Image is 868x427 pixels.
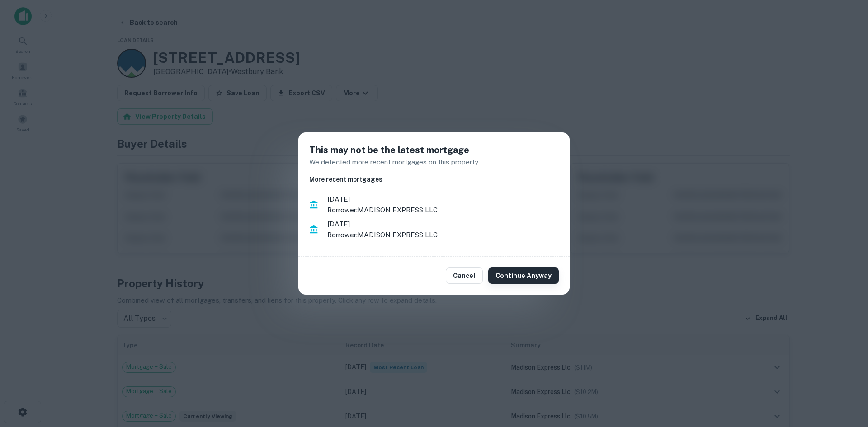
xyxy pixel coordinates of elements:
iframe: Chat Widget [823,355,868,398]
span: [DATE] [327,194,559,205]
button: Cancel [446,267,483,284]
p: Borrower: MADISON EXPRESS LLC [327,205,559,216]
button: Continue Anyway [488,267,559,284]
span: [DATE] [327,219,559,230]
h6: More recent mortgages [309,174,559,184]
p: Borrower: MADISON EXPRESS LLC [327,230,559,240]
h5: This may not be the latest mortgage [309,143,559,157]
p: We detected more recent mortgages on this property. [309,157,559,168]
